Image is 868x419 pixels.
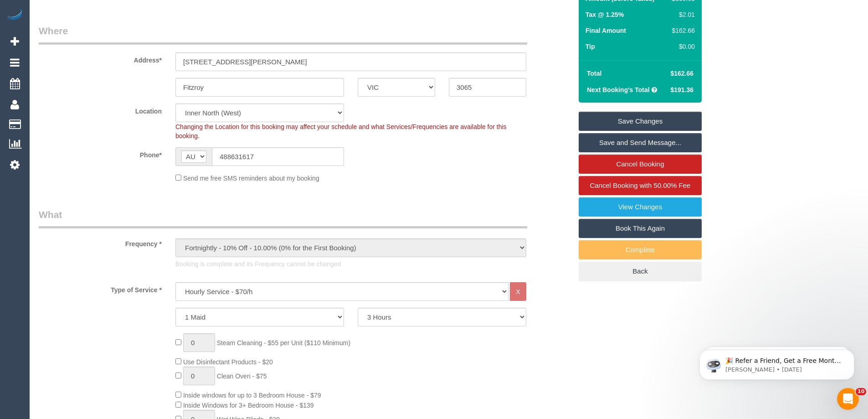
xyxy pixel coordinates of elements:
span: Changing the Location for this booking may affect your schedule and what Services/Frequencies are... [175,123,507,140]
strong: Total [587,70,601,77]
span: Clean Oven - $75 [217,372,267,380]
label: Address* [32,52,169,65]
span: 10 [856,388,866,395]
label: Tax @ 1.25% [586,10,624,19]
span: Steam Cleaning - $55 per Unit ($110 Minimum) [217,339,350,347]
span: Cancel Booking with 50.00% Fee [590,181,691,189]
input: Post Code* [449,78,526,97]
span: Inside Windows for 3+ Bedroom House - $139 [183,402,314,409]
div: $0.00 [668,42,695,51]
div: $162.66 [668,26,695,35]
div: $2.01 [668,10,695,19]
label: Phone* [32,147,169,160]
label: Final Amount [586,26,626,35]
legend: What [39,208,527,228]
span: $191.36 [670,86,693,93]
span: Inside windows for up to 3 Bedroom House - $79 [183,392,321,399]
strong: Next Booking's Total [587,86,650,93]
label: Frequency * [32,236,169,248]
span: $162.66 [670,70,693,77]
input: Suburb* [175,78,344,97]
span: Send me free SMS reminders about my booking [183,175,319,182]
a: Cancel Booking with 50.00% Fee [579,176,702,195]
p: Booking is complete and its Frequency cannot be changed [175,259,526,269]
label: Location [32,103,169,116]
a: Back [579,262,702,281]
a: Save Changes [579,112,702,131]
a: Book This Again [579,219,702,238]
input: Phone* [212,147,344,166]
label: Type of Service * [32,282,169,295]
iframe: Intercom notifications message [686,331,868,394]
a: Cancel Booking [579,155,702,174]
a: View Changes [579,197,702,217]
iframe: Intercom live chat [837,388,859,410]
img: Automaid Logo [5,9,24,22]
span: Use Disinfectant Products - $20 [183,358,273,366]
label: Tip [586,42,595,51]
a: Save and Send Message... [579,133,702,152]
legend: Where [39,24,527,45]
